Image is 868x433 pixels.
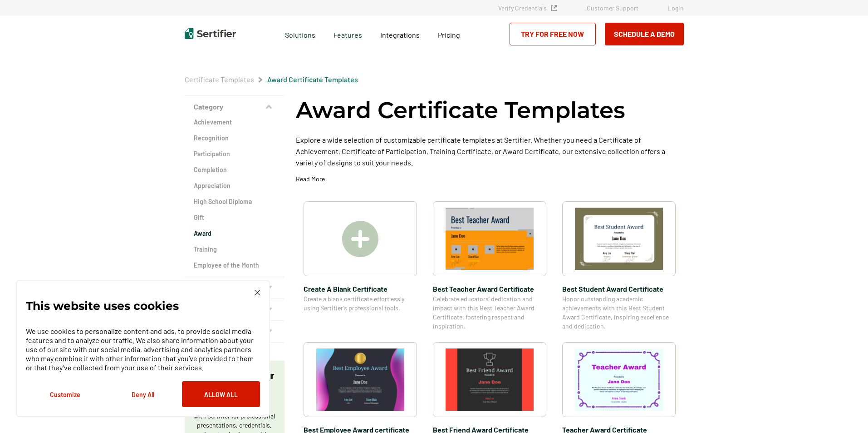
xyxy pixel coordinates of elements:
img: Best Friend Award Certificate​ [446,348,534,411]
img: Best Teacher Award Certificate​ [446,208,534,270]
a: Integrations [380,28,420,40]
button: Customize [26,381,104,407]
button: Deny All [104,381,182,407]
a: Appreciation [194,181,275,190]
span: Best Student Award Certificate​ [562,283,676,294]
a: Recognition [194,134,275,143]
div: Category [185,118,284,277]
a: Award [194,229,275,238]
button: Theme [185,277,284,299]
span: Best Teacher Award Certificate​ [433,283,546,294]
a: Training [194,245,275,254]
a: Try for Free Now [510,23,596,45]
a: Gift [194,213,275,222]
a: Verify Credentials [498,4,557,12]
a: Best Teacher Award Certificate​Best Teacher Award Certificate​Celebrate educators’ dedication and... [433,201,546,331]
a: Login [668,4,684,12]
p: This website uses cookies [26,301,179,310]
img: Best Employee Award certificate​ [316,348,404,411]
span: Solutions [285,28,315,40]
img: Best Student Award Certificate​ [575,208,663,270]
a: Best Student Award Certificate​Best Student Award Certificate​Honor outstanding academic achievem... [562,201,676,331]
span: Features [333,28,362,40]
img: Create A Blank Certificate [342,221,378,257]
h1: Award Certificate Templates [296,95,625,125]
span: Integrations [380,30,420,39]
button: Category [185,96,284,118]
img: Sertifier | Digital Credentialing Platform [185,28,236,39]
p: We use cookies to personalize content and ads, to provide social media features and to analyze ou... [26,327,260,372]
span: Create a blank certificate effortlessly using Sertifier’s professional tools. [304,294,417,313]
div: Breadcrumb [185,75,358,84]
span: Pricing [438,30,460,39]
span: Honor outstanding academic achievements with this Best Student Award Certificate, inspiring excel... [562,294,676,331]
span: Create A Blank Certificate [304,283,417,294]
a: Employee of the Month [194,261,275,270]
a: Pricing [438,28,460,40]
a: Completion [194,165,275,174]
img: Teacher Award Certificate [575,348,663,411]
button: Allow All [182,381,260,407]
a: Achievement [194,118,275,127]
span: Celebrate educators’ dedication and impact with this Best Teacher Award Certificate, fostering re... [433,294,546,331]
a: Certificate Templates [185,75,254,84]
a: High School Diploma [194,197,275,206]
a: Award Certificate Templates [267,75,358,84]
p: Explore a wide selection of customizable certificate templates at Sertifier. Whether you need a C... [296,134,684,168]
button: Schedule a Demo [605,23,684,45]
a: Customer Support [587,4,638,12]
img: Cookie Popup Close [255,290,260,295]
a: Participation [194,149,275,159]
img: Verified [551,5,557,11]
p: Read More [296,174,325,184]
